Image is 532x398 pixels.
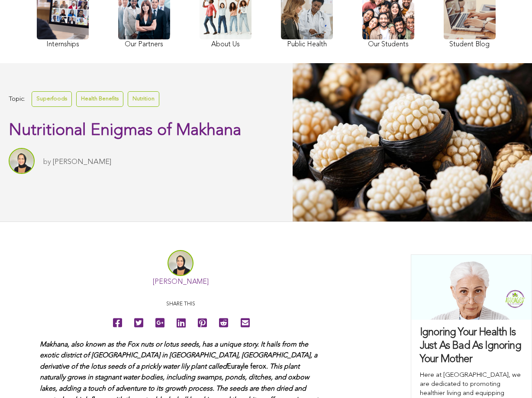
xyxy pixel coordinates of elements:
a: [PERSON_NAME] [153,279,209,286]
iframe: Chat Widget [489,356,532,398]
span: Makhana, also known as the Fox nuts or lotus seeds, has a unique story. It hails from the exotic ... [40,341,317,370]
span: by [43,158,51,166]
a: Superfoods [32,91,72,106]
a: Health Benefits [76,91,123,106]
a: Nutrition [128,91,159,106]
span: Nutritional Enigmas of Makhana [9,122,241,139]
span: Topic: [9,93,25,105]
a: [PERSON_NAME] [53,158,111,166]
img: Dr. Sana Mian [9,148,35,174]
p: Share this [40,300,321,308]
